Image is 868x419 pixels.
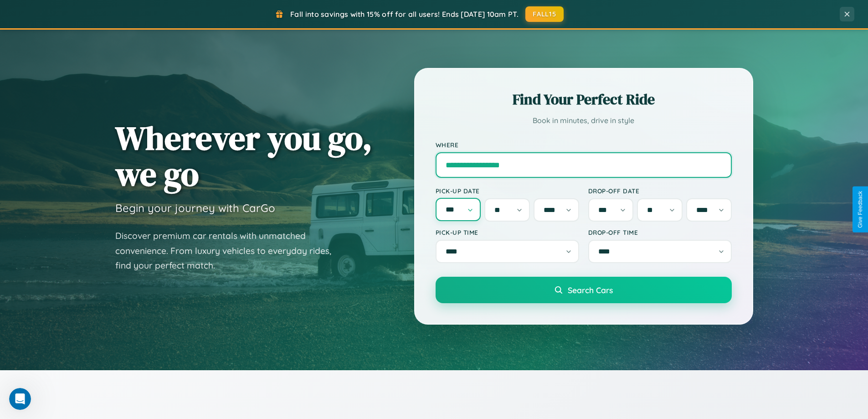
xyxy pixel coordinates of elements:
[436,187,579,195] label: Pick-up Date
[9,388,31,410] iframe: Intercom live chat
[588,187,732,195] label: Drop-off Date
[588,228,732,236] label: Drop-off Time
[436,277,732,303] button: Search Cars
[436,228,579,236] label: Pick-up Time
[568,285,613,295] span: Search Cars
[115,228,343,273] p: Discover premium car rentals with unmatched convenience. From luxury vehicles to everyday rides, ...
[436,114,732,127] p: Book in minutes, drive in style
[436,141,732,149] label: Where
[115,201,275,215] h3: Begin your journey with CarGo
[857,191,863,228] div: Give Feedback
[290,10,519,19] span: Fall into savings with 15% off for all users! Ends [DATE] 10am PT.
[115,120,372,192] h1: Wherever you go, we go
[436,89,732,109] h2: Find Your Perfect Ride
[525,6,564,22] button: FALL15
